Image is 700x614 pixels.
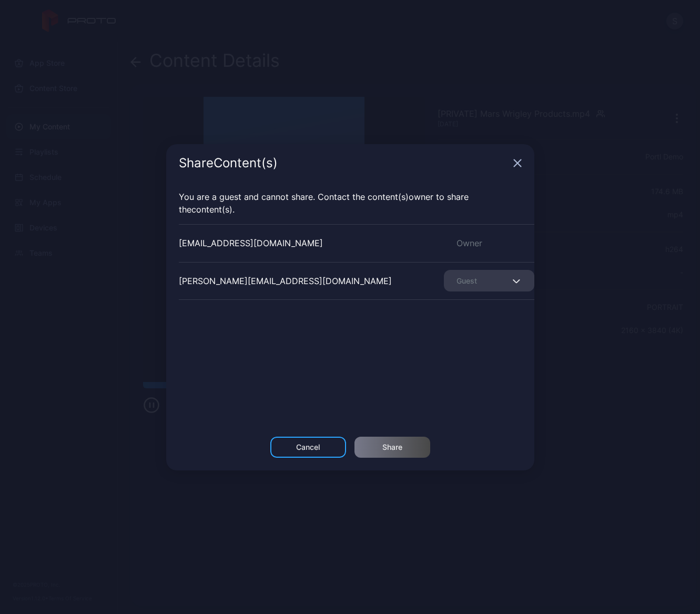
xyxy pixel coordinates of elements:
[368,192,409,202] span: Content (s)
[179,190,522,216] p: You are a guest and cannot share. Contact the owner to share the .
[444,237,534,249] div: Owner
[191,204,232,215] span: Content (s)
[179,237,323,249] div: [EMAIL_ADDRESS][DOMAIN_NAME]
[179,275,392,287] div: [PERSON_NAME][EMAIL_ADDRESS][DOMAIN_NAME]
[444,270,534,291] button: Guest
[354,437,430,458] button: Share
[270,437,346,458] button: Cancel
[296,443,320,451] div: Cancel
[382,443,402,451] div: Share
[179,157,509,169] div: Share Content (s)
